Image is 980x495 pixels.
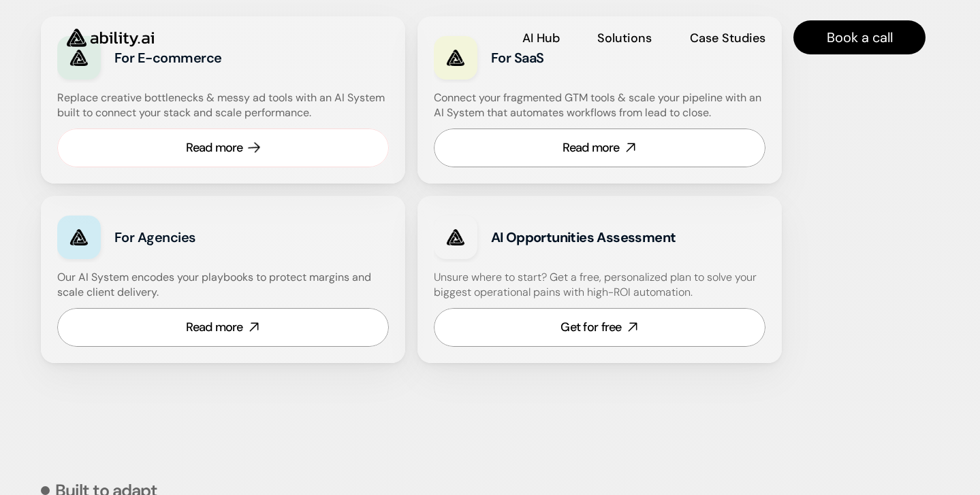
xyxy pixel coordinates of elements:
a: Book a call [793,20,926,54]
a: Solutions [597,26,652,50]
h3: For Agencies [114,228,300,247]
a: Get for free [434,308,765,347]
h4: Unsure where to start? Get a free, personalized plan to solve your biggest operational pains with... [434,270,765,301]
h4: Connect your fragmented GTM tools & scale your pipeline with an AI System that automates workflow... [434,90,772,121]
nav: Main navigation [173,20,926,54]
a: Read more [57,308,389,347]
a: Read more [57,129,389,167]
div: Read more [186,319,243,336]
h4: Replace creative bottlenecks & messy ad tools with an AI System built to connect your stack and s... [57,90,385,121]
p: Book a call [827,28,893,47]
h4: Our AI System encodes your playbooks to protect margins and scale client delivery. [57,270,389,301]
a: AI Hub [522,26,560,50]
div: Read more [186,139,243,156]
p: AI Hub [522,30,560,47]
p: Solutions [597,30,652,47]
div: Read more [563,139,620,156]
strong: AI Opportunities Assessment [491,228,676,246]
p: Case Studies [690,30,765,47]
a: Read more [434,129,765,167]
a: Case Studies [689,26,766,50]
div: Get for free [560,319,621,336]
